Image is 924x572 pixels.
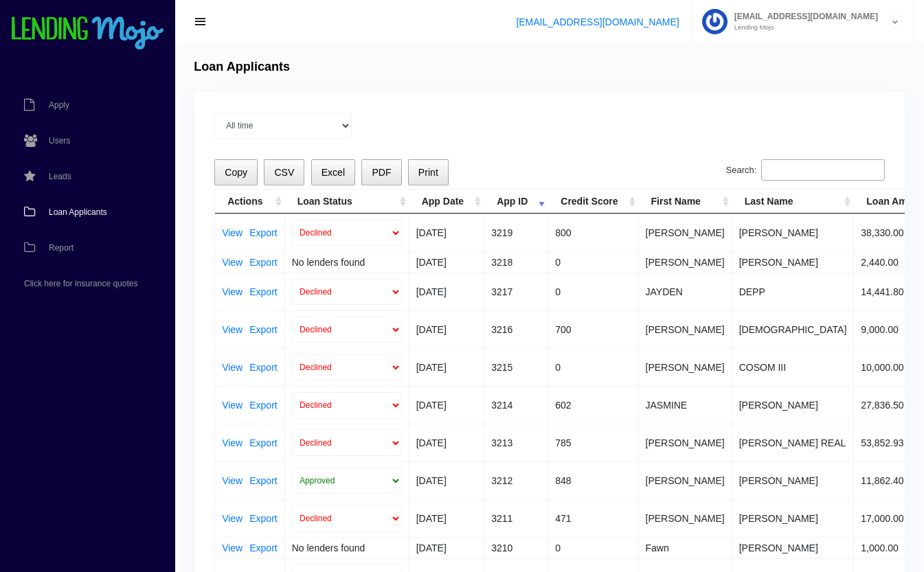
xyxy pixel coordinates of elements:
span: Report [49,244,74,252]
a: View [222,514,243,523]
td: 3213 [484,424,548,461]
label: Search: [726,159,885,181]
td: 848 [548,461,638,499]
a: Export [249,400,277,410]
span: Click here for insurance quotes [24,279,137,288]
th: Actions: activate to sort column ascending [215,190,285,214]
td: [PERSON_NAME] [732,461,855,499]
td: 0 [548,348,638,386]
td: [PERSON_NAME] [732,386,855,424]
td: 3215 [484,348,548,386]
td: 700 [548,310,638,348]
td: [DATE] [409,310,484,348]
td: 3214 [484,386,548,424]
span: CSV [274,167,294,178]
td: [PERSON_NAME] [639,424,732,461]
td: [DATE] [409,499,484,537]
td: [PERSON_NAME] [639,310,732,348]
td: 3216 [484,310,548,348]
span: Users [49,137,70,145]
button: Copy [214,159,258,186]
a: Export [249,543,277,553]
span: PDF [372,167,391,178]
a: View [222,363,243,372]
td: 0 [548,251,638,273]
td: [DATE] [409,537,484,558]
a: Export [249,287,277,297]
td: [PERSON_NAME] [639,348,732,386]
th: App Date: activate to sort column ascending [409,190,484,214]
a: View [222,258,243,267]
span: Print [418,167,438,178]
th: Last Name: activate to sort column ascending [732,190,855,214]
td: [PERSON_NAME] [732,251,855,273]
button: CSV [264,159,304,186]
td: [DEMOGRAPHIC_DATA] [732,310,855,348]
td: 0 [548,273,638,310]
a: View [222,543,243,553]
a: View [222,287,243,297]
th: Loan Status: activate to sort column ascending [285,190,409,214]
td: [DATE] [409,424,484,461]
td: [PERSON_NAME] [732,214,855,251]
td: DEPP [732,273,855,310]
td: 800 [548,214,638,251]
td: Fawn [639,537,732,558]
td: [DATE] [409,348,484,386]
small: Lending Mojo [728,24,878,31]
td: 0 [548,537,638,558]
span: Copy [225,167,247,178]
a: Export [249,476,277,485]
td: [PERSON_NAME] [732,499,855,537]
th: First Name: activate to sort column ascending [639,190,732,214]
td: [PERSON_NAME] [732,537,855,558]
td: [PERSON_NAME] [639,214,732,251]
a: View [222,228,243,238]
td: [PERSON_NAME] REAL [732,424,855,461]
span: Leads [49,172,71,181]
td: No lenders found [285,537,409,558]
td: [DATE] [409,461,484,499]
td: [DATE] [409,251,484,273]
span: Loan Applicants [49,208,107,216]
td: 3212 [484,461,548,499]
a: Export [249,363,277,372]
td: [DATE] [409,386,484,424]
button: PDF [361,159,401,186]
img: Profile image [702,9,728,34]
td: [PERSON_NAME] [639,461,732,499]
td: JAYDEN [639,273,732,310]
button: Print [408,159,449,186]
button: Excel [311,159,356,186]
td: 471 [548,499,638,537]
a: [EMAIL_ADDRESS][DOMAIN_NAME] [516,16,679,27]
td: [PERSON_NAME] [639,251,732,273]
h4: Loan Applicants [194,60,290,75]
a: View [222,438,243,448]
td: [DATE] [409,273,484,310]
input: Search: [761,159,885,181]
td: 3218 [484,251,548,273]
span: Apply [49,101,69,109]
a: Export [249,228,277,238]
td: COSOM III [732,348,855,386]
td: [PERSON_NAME] [639,499,732,537]
img: logo-small.png [10,16,165,51]
td: 785 [548,424,638,461]
td: 3211 [484,499,548,537]
span: [EMAIL_ADDRESS][DOMAIN_NAME] [728,12,878,21]
a: View [222,400,243,410]
a: Export [249,438,277,448]
td: [DATE] [409,214,484,251]
span: Excel [322,167,345,178]
a: Export [249,258,277,267]
th: Credit Score: activate to sort column ascending [548,190,638,214]
td: 602 [548,386,638,424]
a: Export [249,514,277,523]
td: 3210 [484,537,548,558]
th: App ID: activate to sort column ascending [484,190,548,214]
td: No lenders found [285,251,409,273]
td: JASMINE [639,386,732,424]
a: View [222,325,243,334]
td: 3219 [484,214,548,251]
